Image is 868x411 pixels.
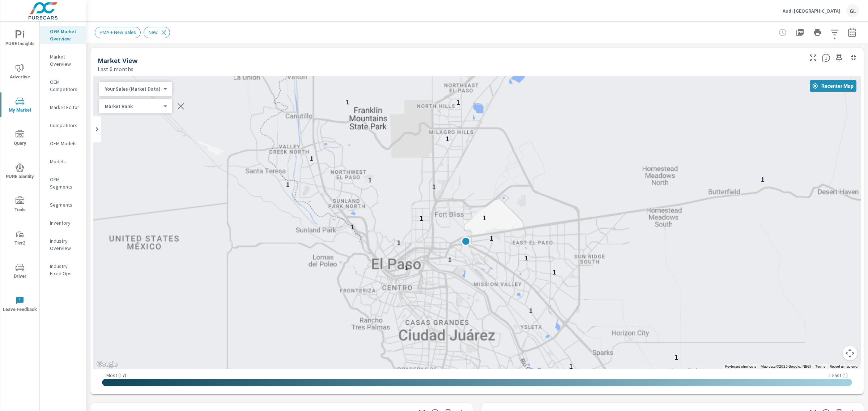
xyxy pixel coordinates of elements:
div: Industry Fixed Ops [40,261,86,279]
p: 1 [761,175,765,184]
p: 1 [397,238,401,247]
span: Find the biggest opportunities in your market for your inventory. Understand by postal code where... [822,53,830,62]
p: Segments [50,201,80,208]
p: Competitors [50,122,80,129]
a: Terms (opens in new tab) [815,364,825,368]
p: OEM Segments [50,176,80,190]
button: Recenter Map [810,80,856,92]
p: 1 [345,98,349,106]
span: Advertise [3,64,37,81]
div: Market Overview [40,51,86,69]
button: Minimize Widget [848,52,859,64]
span: PMA + New Sales [95,30,140,35]
span: Tier2 [3,230,37,247]
div: New [144,27,170,38]
div: Your Sales (Market Data) [99,86,166,92]
p: 1 [490,234,493,243]
p: 1 [350,222,354,231]
div: nav menu [0,22,39,321]
p: Models [50,158,80,165]
div: OEM Segments [40,174,86,192]
p: 1 [529,306,533,315]
div: Models [40,156,86,167]
p: 1 [448,255,452,264]
p: 1 [446,134,449,143]
div: Your Sales (Market Data) [99,103,166,110]
button: Keyboard shortcuts [725,364,756,369]
span: Query [3,130,37,148]
div: Competitors [40,120,86,131]
a: Open this area in Google Maps (opens a new window) [95,360,119,369]
span: Map data ©2025 Google, INEGI [761,364,811,368]
div: OEM Models [40,138,86,149]
p: 1 [420,214,423,222]
p: 1 [569,362,573,371]
p: Least ( 1 ) [829,372,848,378]
p: Audi [GEOGRAPHIC_DATA] [783,8,841,14]
button: Select Date Range [845,25,859,40]
button: Map camera controls [843,346,857,360]
p: 1 [675,353,678,362]
div: OEM Competitors [40,77,86,95]
img: Google [95,360,119,369]
p: Last 6 months [98,65,133,73]
span: Recenter Map [813,83,854,89]
p: OEM Competitors [50,78,80,93]
p: Market Rank [105,103,161,109]
span: Save this to your personalized report [833,52,845,64]
span: Driver [3,263,37,281]
p: Market Editor [50,104,80,111]
p: Industry Overview [50,237,80,252]
span: PURE Insights [3,30,37,48]
p: 1 [310,154,314,163]
p: Your Sales (Market Data) [105,86,161,92]
p: 1 [456,98,460,107]
p: 1 [483,213,486,222]
p: Inventory [50,219,80,226]
div: Industry Overview [40,235,86,254]
span: Leave Feedback [3,296,37,314]
span: PURE Identity [3,163,37,181]
span: New [144,30,162,35]
p: 1 [525,254,528,262]
p: Market Overview [50,53,80,68]
p: 1 [553,268,556,276]
span: Tools [3,196,37,214]
p: 1 [404,263,408,272]
button: Print Report [810,25,825,40]
div: Segments [40,199,86,210]
div: Inventory [40,217,86,228]
h5: Market View [98,57,138,64]
button: Make Fullscreen [807,52,819,64]
p: Most ( 17 ) [106,372,126,378]
p: 1 [432,182,436,191]
p: 1 [286,180,290,189]
button: Apply Filters [827,25,842,40]
div: Market Editor [40,102,86,113]
a: Report a map error [830,364,859,368]
p: OEM Market Overview [50,28,80,42]
div: GL [846,4,859,17]
p: 1 [368,176,372,184]
span: My Market [3,97,37,114]
p: Industry Fixed Ops [50,263,80,277]
p: OEM Models [50,140,80,147]
div: OEM Market Overview [40,26,86,44]
button: "Export Report to PDF" [793,25,807,40]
